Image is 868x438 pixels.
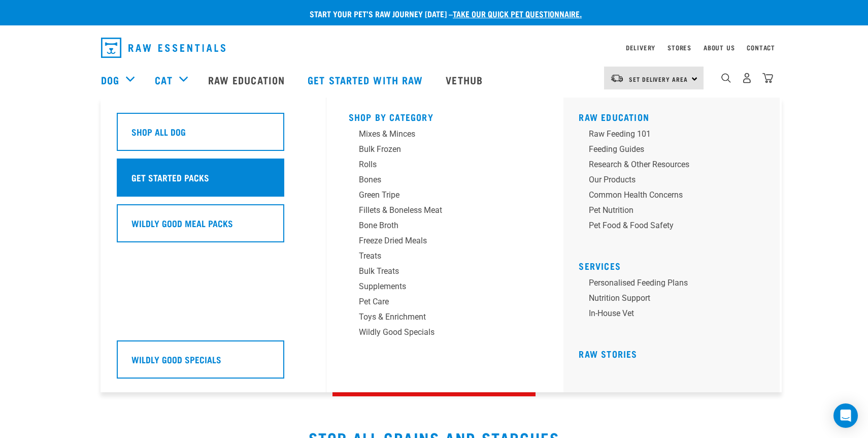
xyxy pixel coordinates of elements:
[453,11,582,16] a: take our quick pet questionnaire.
[359,128,517,140] div: Mixes & Minces
[589,220,747,232] div: Pet Food & Food Safety
[610,74,624,83] img: van-moving.png
[349,128,542,143] a: Mixes & Minces
[436,59,495,100] a: Vethub
[579,128,772,143] a: Raw Feeding 101
[131,171,209,184] h5: Get Started Packs
[762,73,773,83] img: home-icon@2x.png
[579,159,772,174] a: Research & Other Resources
[101,38,225,58] img: Raw Essentials Logo
[349,174,542,189] a: Bones
[359,250,517,262] div: Treats
[579,292,772,307] a: Nutrition Support
[297,59,436,100] a: Get started with Raw
[131,216,233,230] h5: Wildly Good Meal Packs
[349,235,542,250] a: Freeze Dried Meals
[589,159,747,171] div: Research & Other Resources
[349,220,542,235] a: Bone Broth
[349,112,542,120] h5: Shop By Category
[93,34,775,62] nav: dropdown navigation
[349,311,542,326] a: Toys & Enrichment
[359,159,517,171] div: Rolls
[349,159,542,174] a: Rolls
[349,296,542,311] a: Pet Care
[101,72,119,87] a: Dog
[359,204,517,216] div: Fillets & Boneless Meat
[117,159,310,204] a: Get Started Packs
[349,326,542,341] a: Wildly Good Specials
[359,280,517,293] div: Supplements
[579,261,772,269] h5: Services
[667,46,691,49] a: Stores
[349,189,542,204] a: Green Tripe
[117,340,310,386] a: Wildly Good Specials
[359,189,517,201] div: Green Tripe
[359,265,517,277] div: Bulk Treats
[579,351,637,356] a: Raw Stories
[589,204,747,216] div: Pet Nutrition
[579,220,772,235] a: Pet Food & Food Safety
[579,307,772,323] a: In-house vet
[117,204,310,250] a: Wildly Good Meal Packs
[589,143,747,155] div: Feeding Guides
[359,235,517,247] div: Freeze Dried Meals
[579,277,772,292] a: Personalised Feeding Plans
[117,113,310,159] a: Shop All Dog
[349,204,542,220] a: Fillets & Boneless Meat
[704,46,735,49] a: About Us
[155,72,172,87] a: Cat
[349,250,542,265] a: Treats
[359,326,517,338] div: Wildly Good Specials
[742,73,752,83] img: user.png
[359,220,517,232] div: Bone Broth
[349,265,542,280] a: Bulk Treats
[579,204,772,220] a: Pet Nutrition
[589,174,747,186] div: Our Products
[349,280,542,296] a: Supplements
[589,128,747,140] div: Raw Feeding 101
[198,59,297,100] a: Raw Education
[359,143,517,155] div: Bulk Frozen
[359,311,517,323] div: Toys & Enrichment
[629,77,688,81] span: Set Delivery Area
[359,174,517,186] div: Bones
[589,189,747,201] div: Common Health Concerns
[721,73,731,83] img: home-icon-1@2x.png
[131,125,186,138] h5: Shop All Dog
[579,174,772,189] a: Our Products
[747,46,775,49] a: Contact
[349,143,542,159] a: Bulk Frozen
[579,189,772,204] a: Common Health Concerns
[131,353,221,366] h5: Wildly Good Specials
[359,296,517,308] div: Pet Care
[626,46,655,49] a: Delivery
[833,403,858,428] div: Open Intercom Messenger
[579,143,772,159] a: Feeding Guides
[579,114,649,119] a: Raw Education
